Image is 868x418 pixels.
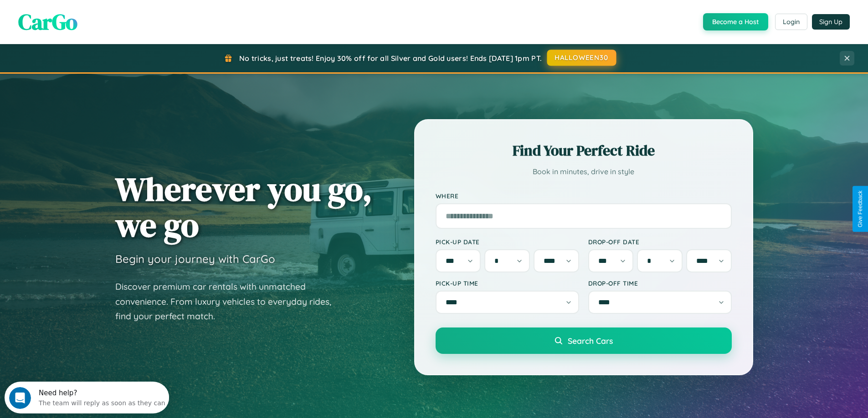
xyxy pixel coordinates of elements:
[812,14,850,30] button: Sign Up
[703,13,768,30] button: Become a Host
[547,50,616,66] button: HALLOWEEN30
[115,279,343,324] p: Discover premium car rentals with unmatched convenience. From luxury vehicles to everyday rides, ...
[775,14,807,30] button: Login
[5,382,169,413] iframe: Intercom live chat discovery launcher
[239,54,542,63] span: No tricks, just treats! Enjoy 30% off for all Silver and Gold users! Ends [DATE] 1pm PT.
[588,279,732,287] label: Drop-off Time
[18,7,77,37] span: CarGo
[588,238,732,246] label: Drop-off Date
[436,327,732,354] button: Search Cars
[34,15,161,25] div: The team will reply as soon as they can
[34,8,161,15] div: Need help?
[568,336,613,346] span: Search Cars
[115,171,372,243] h1: Wherever you go, we go
[436,279,579,287] label: Pick-up Time
[436,141,732,161] h2: Find Your Perfect Ride
[4,4,169,29] div: Open Intercom Messenger
[436,165,732,178] p: Book in minutes, drive in style
[115,252,275,266] h3: Begin your journey with CarGo
[436,192,732,200] label: Where
[9,387,31,409] iframe: Intercom live chat
[436,238,579,246] label: Pick-up Date
[857,191,863,227] div: Give Feedback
